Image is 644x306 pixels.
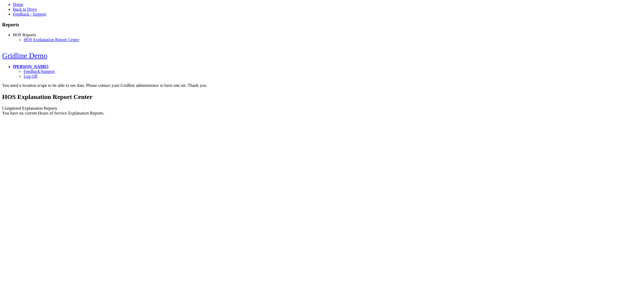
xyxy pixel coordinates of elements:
div: You need a location scope to be able to see data. Please contact your Gridline administrator to h... [2,83,642,88]
a: HOS Explanation Report Center [24,37,79,42]
a: Gridline Demo [2,51,47,60]
div: Completed Explanation Reports [2,106,642,111]
a: HOS Reports [13,33,36,37]
a: [PERSON_NAME] [13,64,48,69]
a: Home [13,2,23,7]
h2: HOS Explanation Report Center [2,93,642,101]
a: Feedback/Support [24,69,55,74]
h3: Reports [2,22,642,28]
a: Log Off [24,74,38,79]
a: Back to Drive [13,7,37,12]
a: Feedback / Support [13,12,46,16]
div: You have no current Hours of Service Explanation Reports. [2,111,642,116]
